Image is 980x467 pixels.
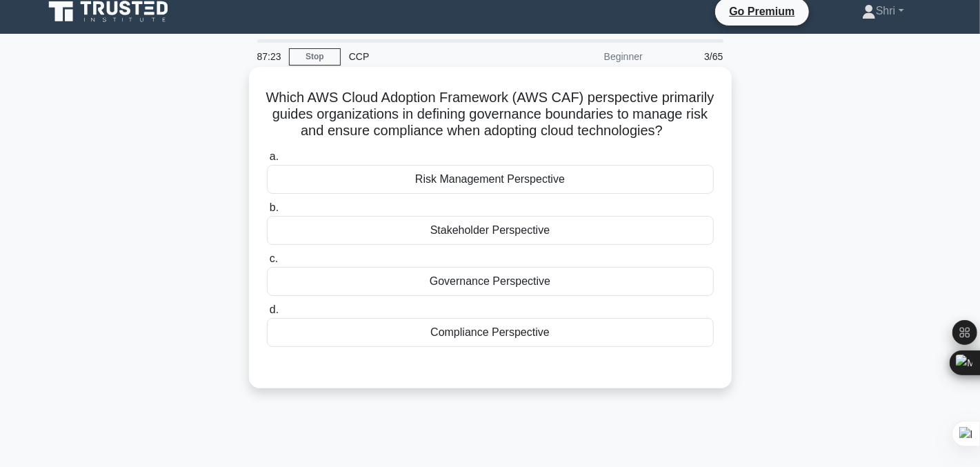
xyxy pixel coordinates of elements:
div: 87:23 [249,43,289,70]
span: d. [270,304,279,315]
div: Stakeholder Perspective [267,216,714,245]
span: a. [270,150,279,162]
div: Compliance Perspective [267,318,714,347]
a: Stop [289,48,341,66]
div: CCP [341,43,530,70]
div: Risk Management Perspective [267,165,714,194]
h5: Which AWS Cloud Adoption Framework (AWS CAF) perspective primarily guides organizations in defini... [266,89,715,140]
a: Go Premium [721,3,803,20]
span: b. [270,201,279,213]
div: 3/65 [651,43,732,70]
div: Governance Perspective [267,267,714,296]
span: c. [270,252,278,264]
div: Beginner [530,43,651,70]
